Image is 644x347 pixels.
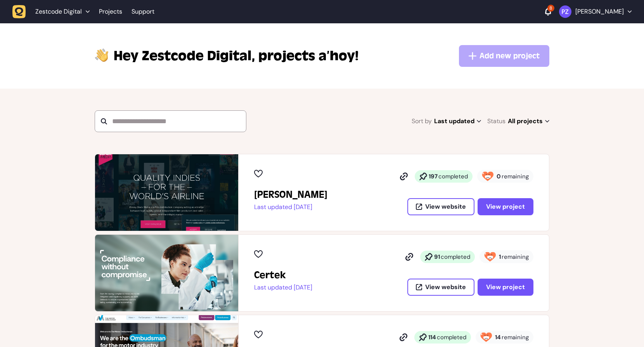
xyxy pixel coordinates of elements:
span: Last updated [434,116,481,127]
span: Zestcode Digital [35,8,82,16]
p: projects a’hoy! [114,47,358,65]
button: Zestcode Digital [12,5,94,19]
button: Add new project [459,45,549,67]
img: Certek [95,235,238,311]
span: completed [441,253,470,261]
span: Sort by [412,116,432,127]
strong: 91 [434,253,440,261]
span: View website [425,284,466,290]
span: View project [486,202,525,211]
strong: 197 [429,173,438,180]
strong: 114 [428,333,436,341]
span: Add new project [480,51,540,61]
span: View website [425,204,466,210]
img: Paris Zisis [559,5,571,18]
button: View website [407,279,474,296]
span: Zestcode Digital [114,47,255,65]
span: remaining [502,173,529,180]
div: 8 [547,5,554,12]
strong: 1 [499,253,501,261]
h2: Penny Black [254,188,327,201]
span: remaining [502,253,529,261]
h2: Certek [254,269,312,281]
img: Penny Black [95,154,238,231]
span: View project [486,283,525,291]
span: completed [438,173,468,180]
button: View project [478,279,533,296]
strong: 14 [495,333,501,341]
p: Last updated [DATE] [254,284,312,291]
p: Last updated [DATE] [254,203,327,211]
button: View website [407,198,474,215]
a: Support [132,8,154,16]
a: Projects [99,5,122,19]
button: View project [478,198,533,215]
p: [PERSON_NAME] [575,8,624,16]
span: remaining [502,333,529,341]
span: Status [487,116,506,127]
button: [PERSON_NAME] [559,5,632,18]
img: hi-hand [95,47,109,63]
span: completed [437,333,466,341]
strong: 0 [497,173,501,180]
span: All projects [508,116,549,127]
